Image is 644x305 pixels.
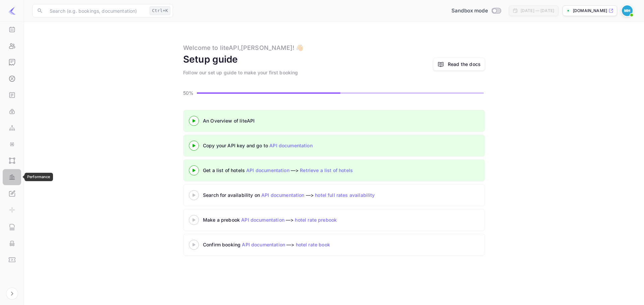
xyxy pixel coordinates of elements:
div: Performance [24,173,53,181]
a: Read the docs [448,61,481,68]
div: Search for availability on —> [203,192,438,199]
div: Setup guide [183,52,238,66]
a: Retrieve a list of hotels [300,167,353,173]
a: UI Components [3,153,21,168]
a: API documentation [242,242,285,247]
a: hotel rate prebook [295,217,337,223]
a: API documentation [269,143,313,148]
div: [DATE] — [DATE] [521,8,554,14]
a: Read the docs [433,58,485,71]
div: An Overview of liteAPI [203,117,371,124]
a: Performance [3,169,21,184]
img: LiteAPI [8,7,16,15]
button: Expand navigation [6,288,18,300]
a: API documentation [241,217,284,223]
a: Commission [3,71,21,86]
input: Search (e.g. bookings, documentation) [46,4,147,17]
div: Follow our set up guide to make your first booking [183,69,298,76]
div: Switch to Production mode [449,7,503,15]
a: Fraud management [3,235,21,251]
a: API documentation [261,192,305,198]
a: API docs and SDKs [3,87,21,102]
a: Team management [3,38,21,53]
div: Ctrl+K [150,6,170,15]
a: Earnings [3,54,21,70]
div: Welcome to liteAPI, [PERSON_NAME] ! 👋🏻 [183,43,303,52]
img: Michael Haddad [622,5,633,16]
p: [DOMAIN_NAME] [573,8,607,14]
a: Integrations [3,136,21,152]
a: Bookings [3,21,21,37]
div: Get a list of hotels —> [203,167,371,174]
a: API documentation [246,167,289,173]
a: hotel full rates availability [315,192,375,198]
a: Webhooks [3,120,21,135]
div: Copy your API key and go to [203,142,371,149]
span: Sandbox mode [451,7,488,15]
a: API Logs [3,219,21,234]
p: 50% [183,89,195,96]
div: Confirm booking —> [203,241,371,248]
div: Make a prebook —> [203,216,371,223]
a: Vouchers [3,252,21,267]
a: API Keys [3,103,21,119]
a: Whitelabel [3,185,21,201]
a: hotel rate book [296,242,330,247]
